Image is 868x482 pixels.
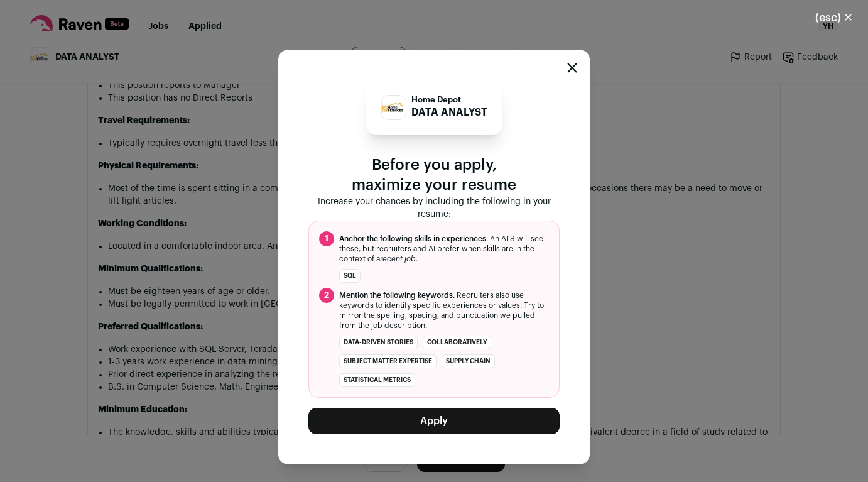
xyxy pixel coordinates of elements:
span: 1 [319,231,334,246]
p: DATA ANALYST [411,105,487,120]
p: Home Depot [411,95,487,105]
button: Apply [308,408,560,434]
span: 2 [319,288,334,303]
button: Close modal [567,63,577,73]
li: supply chain [442,354,495,368]
button: Close modal [800,4,868,31]
span: . Recruiters also use keywords to identify specific experiences or values. Try to mirror the spel... [339,290,549,331]
li: statistical metrics [339,373,415,387]
li: data-driven stories [339,336,418,349]
p: Before you apply, maximize your resume [308,155,560,195]
img: b19a57a6c75b3c8b5b7ed0dac4746bee61d00479f95ee46018fec310dc2ae26e.jpg [382,96,406,119]
li: collaboratively [423,336,491,349]
li: subject matter expertise [339,354,437,368]
span: Anchor the following skills in experiences [339,235,486,243]
span: . An ATS will see these, but recruiters and AI prefer when skills are in the context of a [339,234,549,264]
span: Mention the following keywords [339,292,453,299]
i: recent job. [380,255,418,263]
p: Increase your chances by including the following in your resume: [308,195,560,221]
li: SQL [339,269,361,283]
